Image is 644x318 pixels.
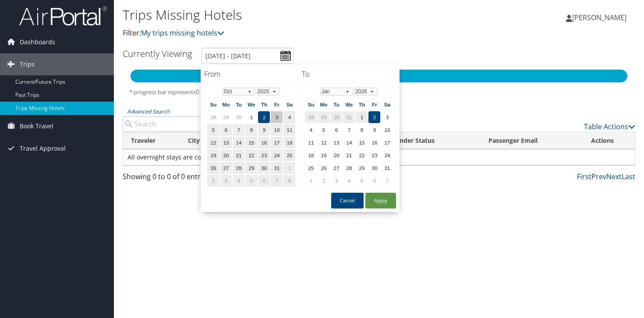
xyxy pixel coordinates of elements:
a: Prev [591,172,606,181]
td: 10 [271,124,283,136]
td: 19 [207,149,219,161]
th: Mo [220,99,232,110]
td: 31 [271,162,283,174]
td: 16 [368,137,380,148]
h3: Currently Viewing [123,48,192,60]
h5: * progress bar represents overnights covered for the selected time period. [129,88,629,96]
td: 1 [283,162,295,174]
td: 30 [330,111,342,123]
td: 2 [258,111,270,123]
td: 18 [305,149,317,161]
th: We [343,99,355,110]
td: 28 [207,111,219,123]
td: 3 [381,111,393,123]
td: 7 [343,124,355,136]
p: Filter: [123,28,464,39]
td: 16 [258,137,270,148]
th: Th [356,99,368,110]
a: Last [622,172,635,181]
td: 12 [207,137,219,148]
td: 30 [258,162,270,174]
td: 9 [258,124,270,136]
td: 27 [220,162,232,174]
td: 4 [343,175,355,187]
td: 31 [343,111,355,123]
th: Traveler: activate to sort column ascending [123,132,180,149]
h1: Trips Missing Hotels [123,6,464,24]
th: Mo [318,99,329,110]
td: 27 [330,162,342,174]
td: 7 [271,175,283,187]
td: 1 [356,111,368,123]
td: 3 [220,175,232,187]
a: Advanced Search [127,108,170,115]
th: Sa [283,99,295,110]
a: Table Actions [584,122,635,131]
td: 5 [318,124,329,136]
th: Actions [583,132,635,149]
h4: To [302,69,396,79]
td: 23 [258,149,270,161]
td: 30 [233,111,244,123]
td: 29 [356,162,368,174]
td: 21 [343,149,355,161]
td: 21 [233,149,244,161]
td: 5 [207,124,219,136]
button: Cancel [331,193,364,208]
td: 4 [283,111,295,123]
th: Tu [233,99,244,110]
td: 6 [368,175,380,187]
td: 9 [368,124,380,136]
td: 5 [245,175,257,187]
td: 3 [271,111,283,123]
td: 15 [356,137,368,148]
td: 18 [283,137,295,148]
a: Next [606,172,622,181]
a: First [577,172,591,181]
input: [DATE] - [DATE] [202,48,294,64]
td: All overnight stays are covered. [123,149,635,165]
span: Trips [20,53,35,75]
td: 28 [343,162,355,174]
div: Showing 0 to 0 of 0 entries [123,171,241,186]
td: 7 [381,175,393,187]
td: 6 [258,175,270,187]
td: 22 [356,149,368,161]
p: 100% [131,70,627,81]
td: 11 [305,137,317,148]
td: 8 [245,124,257,136]
h4: From [204,69,298,79]
th: Tu [330,99,342,110]
td: 3 [330,175,342,187]
td: 1 [245,111,257,123]
span: Book Travel [20,115,53,137]
button: Apply [365,193,396,208]
td: 24 [381,149,393,161]
td: 15 [245,137,257,148]
td: 4 [305,124,317,136]
td: 28 [233,162,244,174]
td: 28 [305,111,317,123]
td: 19 [318,149,329,161]
td: 10 [381,124,393,136]
td: 26 [207,162,219,174]
td: 7 [233,124,244,136]
td: 24 [271,149,283,161]
td: 14 [343,137,355,148]
td: 17 [271,137,283,148]
img: airportal-logo.png [19,6,107,26]
td: 8 [356,124,368,136]
td: 25 [283,149,295,161]
td: 4 [233,175,244,187]
td: 6 [220,124,232,136]
span: Travel Approval [20,138,66,159]
th: Fr [271,99,283,110]
th: Th [258,99,270,110]
span: 0 out of 0 [196,88,221,96]
td: 13 [220,137,232,148]
td: 20 [330,149,342,161]
th: Sa [381,99,393,110]
th: Passenger Email: activate to sort column ascending [481,132,583,149]
td: 11 [283,124,295,136]
span: [PERSON_NAME] [572,13,626,22]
